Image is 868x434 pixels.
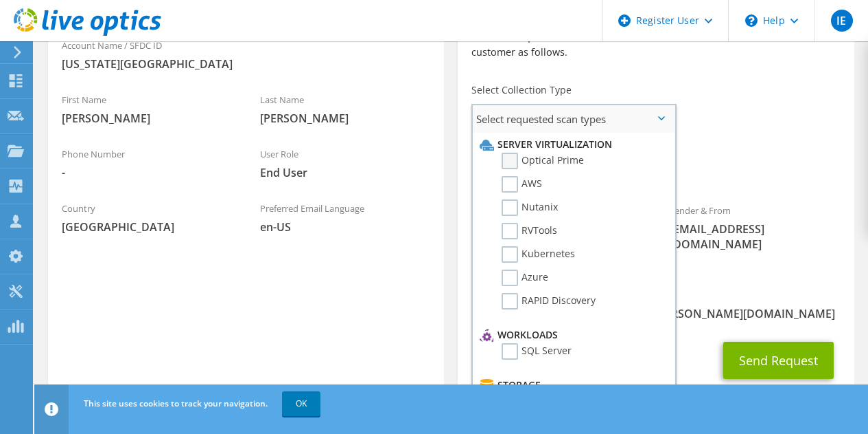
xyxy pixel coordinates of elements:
label: SQL Server [502,343,572,360]
div: Last Name [246,85,445,133]
span: en-US [260,219,431,235]
span: IE [831,10,853,32]
div: User Role [246,140,445,187]
li: Storage [476,377,668,393]
a: OK [282,391,320,416]
div: Country [48,194,246,241]
label: RVTools [502,223,557,239]
label: Kubernetes [502,246,575,263]
li: Server Virtualization [476,136,668,153]
span: Select requested scan types [473,105,675,133]
span: This site uses cookies to track your navigation. [84,398,268,409]
span: End User [260,165,431,180]
div: First Name [48,85,246,133]
div: Phone Number [48,140,246,187]
span: [PERSON_NAME] [62,111,233,126]
svg: \n [745,14,758,27]
label: Nutanix [502,199,558,216]
div: To [458,196,656,274]
label: Azure [502,270,548,286]
div: CC & Reply To [458,281,854,328]
div: Account Name / SFDC ID [48,31,444,78]
li: Workloads [476,327,668,343]
span: [EMAIL_ADDRESS][DOMAIN_NAME] [670,221,841,252]
div: Sender & From [656,196,854,259]
label: Select Collection Type [471,83,572,97]
span: [PERSON_NAME] [260,111,431,126]
label: RAPID Discovery [502,293,596,310]
span: - [62,165,233,180]
span: [US_STATE][GEOGRAPHIC_DATA] [62,56,430,72]
label: AWS [502,176,542,193]
span: [GEOGRAPHIC_DATA] [62,219,233,235]
div: Preferred Email Language [246,194,445,241]
div: Requested Collections [458,138,854,189]
label: Optical Prime [502,153,584,169]
p: An email request with a link to download the collector will be sent to the customer as follows. [471,30,840,60]
button: Send Request [723,342,834,379]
